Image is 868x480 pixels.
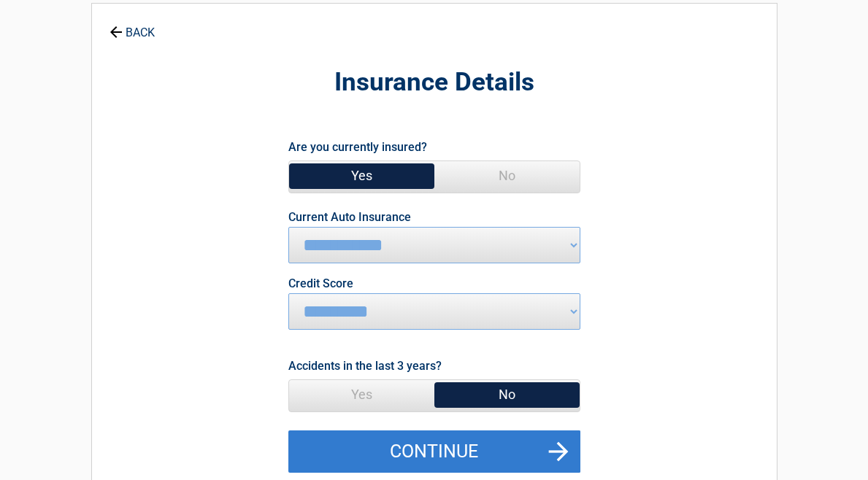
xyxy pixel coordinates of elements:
[288,430,580,473] button: Continue
[288,278,353,290] label: Credit Score
[289,161,434,190] span: Yes
[172,66,696,100] h2: Insurance Details
[107,13,158,39] a: BACK
[434,380,580,409] span: No
[288,137,427,157] label: Are you currently insured?
[289,380,434,409] span: Yes
[434,161,580,190] span: No
[288,356,442,376] label: Accidents in the last 3 years?
[288,212,411,223] label: Current Auto Insurance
